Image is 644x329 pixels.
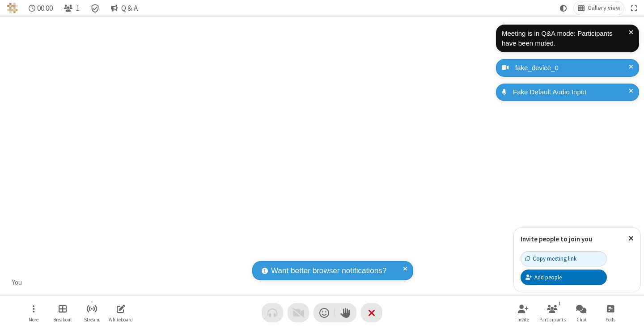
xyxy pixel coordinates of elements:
div: Copy meeting link [525,254,576,263]
span: Whiteboard [109,317,133,322]
span: 1 [76,4,80,13]
span: Stream [84,317,99,322]
button: Copy meeting link [521,251,607,266]
button: Close popover [622,228,640,249]
div: Meeting details Encryption enabled [87,1,104,15]
span: 00:00 [37,4,53,13]
button: Add people [521,270,607,285]
div: fake_device_0 [512,63,632,73]
button: End or leave meeting [361,303,382,322]
span: Gallery view [588,4,620,12]
button: Using system theme [556,1,571,15]
button: Q & A [107,1,141,15]
div: Fake Default Audio Input [510,87,632,97]
button: Open shared whiteboard [107,300,134,325]
button: Fullscreen [627,1,641,15]
button: Start streaming [78,300,105,325]
span: More [29,317,38,322]
button: Raise hand [335,303,356,322]
span: Q & A [121,4,138,13]
img: QA Selenium DO NOT DELETE OR CHANGE [7,3,18,13]
span: Chat [576,317,587,322]
button: Open participant list [60,1,83,15]
button: Open chat [568,300,595,325]
label: Invite people to join you [521,235,592,243]
span: Want better browser notifications? [271,265,386,277]
span: Participants [539,317,566,322]
button: Audio problem - check your Internet connection or call by phone [262,303,283,322]
button: Manage Breakout Rooms [49,300,76,325]
div: Meeting is in Q&A mode: Participants have been muted. [502,29,629,49]
button: Open menu [20,300,47,325]
div: Timer [25,1,57,15]
button: Video [288,303,309,322]
button: Open participant list [539,300,566,325]
button: Change layout [574,1,624,15]
div: 1 [556,299,563,308]
span: Breakout [53,317,72,322]
span: Polls [606,317,615,322]
button: Send a reaction [314,303,335,322]
span: Invite [517,317,529,322]
div: You [9,278,25,288]
button: Open poll [597,300,624,325]
button: Invite participants (⌘+Shift+I) [510,300,537,325]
